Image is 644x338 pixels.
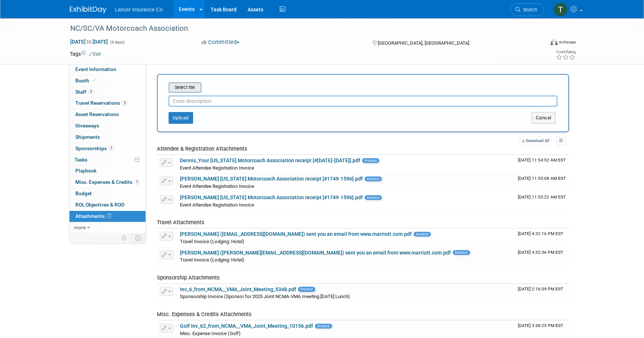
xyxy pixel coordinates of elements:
a: Edit [89,52,101,57]
a: Misc. Expenses & Credits1 [69,177,146,188]
img: Format-Inperson.png [550,39,558,45]
a: Playbook [69,166,146,177]
span: Travel Reservations [75,100,127,106]
img: ExhibitDay [70,6,106,14]
span: 3 [88,89,94,94]
a: Event Information [69,64,146,75]
a: Attachments7 [69,211,146,222]
a: Giveaways [69,120,146,131]
a: more [69,222,146,233]
span: [GEOGRAPHIC_DATA], [GEOGRAPHIC_DATA] [378,40,469,46]
span: Attendee & Registration Attachments [157,145,247,152]
span: Upload Timestamp [518,286,563,291]
span: 3 [122,100,127,106]
span: Booth [75,78,98,83]
span: Upload Timestamp [518,176,566,181]
a: Budget [69,188,146,199]
a: Staff3 [69,87,146,98]
span: [DATE] [DATE] [70,38,108,45]
span: ROI, Objectives & ROO [75,202,124,208]
div: Event Rating [556,50,576,54]
span: Asset Reservations [75,111,119,117]
span: Invoice [315,324,332,328]
span: Invoice [298,287,315,291]
a: [PERSON_NAME] [US_STATE] Motorcoach Association receipt [#1749-1596].pdf [180,176,363,182]
a: Tasks [69,155,146,166]
div: Event Format [501,38,576,49]
span: Invoice [365,195,382,200]
button: Upload [169,112,193,124]
span: Misc. Expense Invoice (Golf) [180,331,241,336]
a: Inv_6_from_NCMA__VMA_Joint_Meeting_5348.pdf [180,286,296,292]
span: Tasks [75,157,87,163]
span: Giveaways [75,123,99,129]
td: Upload Timestamp [515,192,569,210]
i: Booth reservation complete [93,78,96,82]
span: Travel Invoice (Lodging: Hotel) [180,257,244,263]
a: Asset Reservations [69,109,146,120]
td: Upload Timestamp [515,173,569,192]
span: Misc. Expenses & Credits [75,179,140,185]
span: Sponsorship Invoice (Sponsor for 2025 Joint NCMA-VMA meeting [DATE] Lunch) [180,294,350,299]
span: Travel Attachments [157,219,204,226]
div: In-Person [559,40,576,45]
td: Upload Timestamp [515,247,569,265]
a: [PERSON_NAME] ([PERSON_NAME][EMAIL_ADDRESS][DOMAIN_NAME]) sent you an email from www.marriott.com... [180,250,451,256]
span: Invoice [365,177,382,181]
span: Upload Timestamp [518,194,566,200]
a: [PERSON_NAME] [US_STATE] Motorcoach Association receipt [#1749-1596].pdf [180,194,363,200]
span: Travel Invoice (Lodging: Hotel) [180,239,244,244]
span: Upload Timestamp [518,157,566,163]
span: Sponsorships [75,145,114,151]
img: Terrence Forrest [554,3,568,16]
span: Lancer Insurance Co [115,7,163,12]
span: Upload Timestamp [518,250,563,255]
a: Download All [520,136,551,146]
a: Golf Inv_62_from_NCMA__VMA_Joint_Meeting_10156.pdf [180,323,313,329]
span: Invoice [453,250,470,255]
a: Sponsorships1 [69,143,146,154]
span: Misc. Expenses & Credits Attachments [157,311,252,317]
span: Invoice [362,158,379,163]
span: Event Attendee Registration Invoice [180,165,254,171]
span: 1 [134,179,140,185]
div: NC/SC/VA Motorcoach Association [68,22,533,35]
span: Event Attendee Registration Invoice [180,202,254,208]
span: Upload Timestamp [518,231,563,236]
a: [PERSON_NAME] ([EMAIL_ADDRESS][DOMAIN_NAME]) sent you an email from www.marriott.com.pdf [180,231,412,237]
span: Playbook [75,168,97,174]
span: Budget [75,190,92,196]
a: Shipments [69,132,146,143]
span: Staff [75,89,94,95]
span: 7 [106,213,112,219]
span: Upload Timestamp [518,323,563,328]
span: 1 [109,145,114,151]
td: Tags [70,50,101,57]
button: Cancel [532,112,556,124]
span: (4 days) [109,40,125,45]
span: Shipments [75,134,100,140]
span: Event Information [75,66,116,72]
span: to [86,39,93,45]
a: Travel Reservations3 [69,98,146,109]
td: Upload Timestamp [515,155,569,173]
span: Attachments [75,213,112,219]
td: Toggle Event Tabs [131,233,146,243]
span: Search [520,7,537,12]
a: Dennis_Your [US_STATE] Motorcoach Association receipt [#[DATE]-[DATE]].pdf [180,157,360,163]
a: Search [511,3,544,16]
button: Committed [199,38,242,46]
span: more [74,224,86,230]
span: Sponsorship Attachments [157,274,220,281]
td: Upload Timestamp [515,229,569,247]
td: Personalize Event Tab Strip [118,233,131,243]
input: Enter description [169,96,557,107]
td: Upload Timestamp [515,284,569,302]
span: Invoice [414,232,431,237]
span: Event Attendee Registration Invoice [180,183,254,189]
a: Booth [69,75,146,86]
a: ROI, Objectives & ROO [69,200,146,211]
